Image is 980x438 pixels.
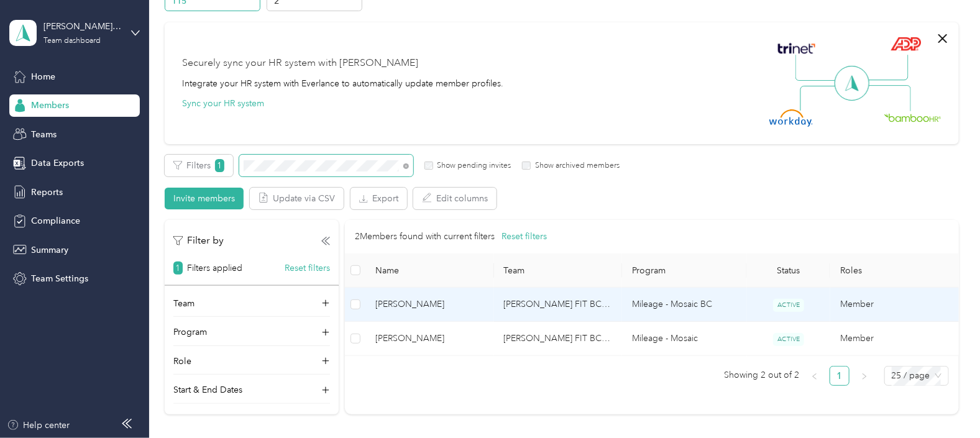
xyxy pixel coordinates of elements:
button: Edit columns [413,188,497,209]
span: Home [31,70,55,83]
td: Nancy Lee [365,322,493,356]
p: Filter by [173,233,224,249]
span: 1 [173,262,183,275]
button: left [805,366,825,386]
span: 25 / page [892,367,941,385]
td: Member [830,288,958,322]
div: Team dashboard [44,37,101,45]
th: Team [494,253,622,288]
img: Line Left Up [795,55,839,81]
td: Scott Millar FIT BC Team [494,322,622,356]
button: Filters1 [165,155,233,176]
span: ACTIVE [773,333,804,346]
span: [PERSON_NAME] [375,332,483,345]
span: Teams [31,128,57,141]
label: Show pending invites [433,160,511,171]
span: [PERSON_NAME] [375,298,483,311]
button: right [854,366,874,386]
a: 1 [830,367,849,385]
li: Next Page [854,366,874,386]
img: Line Left Down [800,85,843,111]
button: Sync your HR system [182,97,264,110]
img: ADP [891,37,921,51]
li: 1 [830,366,849,386]
button: Invite members [165,188,244,209]
span: right [861,373,868,380]
span: left [811,373,818,380]
iframe: Everlance-gr Chat Button Frame [910,368,980,438]
button: Export [350,188,407,209]
img: Workday [769,109,813,127]
img: Line Right Down [868,85,911,112]
span: Name [375,265,483,276]
p: 2 Members found with current filters [355,230,495,244]
td: Nancy Tsares [365,288,493,322]
span: Reports [31,186,63,199]
label: Show archived members [531,160,620,171]
div: Securely sync your HR system with [PERSON_NAME] [182,56,418,71]
span: Compliance [31,214,80,227]
th: Program [622,253,747,288]
p: Team [173,297,195,310]
img: Line Right Up [865,55,909,81]
button: Update via CSV [250,188,344,209]
p: Start & End Dates [173,383,242,396]
td: Member [830,322,958,356]
span: Members [31,99,69,112]
td: Scott Millar FIT BC Team [494,288,622,322]
div: [PERSON_NAME] FIT [44,20,121,33]
p: Role [173,355,191,368]
td: Mileage - Mosaic BC [622,288,747,322]
span: Team Settings [31,272,88,285]
p: Filters applied [187,262,242,275]
th: Roles [830,253,958,288]
button: Help center [7,419,70,432]
span: Showing 2 out of 2 [725,366,800,385]
li: Previous Page [805,366,825,386]
button: Reset filters [501,230,547,244]
span: Data Exports [31,157,84,170]
span: 1 [215,159,224,172]
img: Trinet [775,40,818,57]
span: Summary [31,244,68,257]
span: ACTIVE [773,299,804,312]
img: BambooHR [884,113,941,122]
td: Mileage - Mosaic [622,322,747,356]
div: Page Size [884,366,949,386]
p: Program [173,326,207,339]
button: Reset filters [285,262,330,275]
th: Status [747,253,830,288]
th: Name [365,253,493,288]
div: Integrate your HR system with Everlance to automatically update member profiles. [182,77,503,90]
